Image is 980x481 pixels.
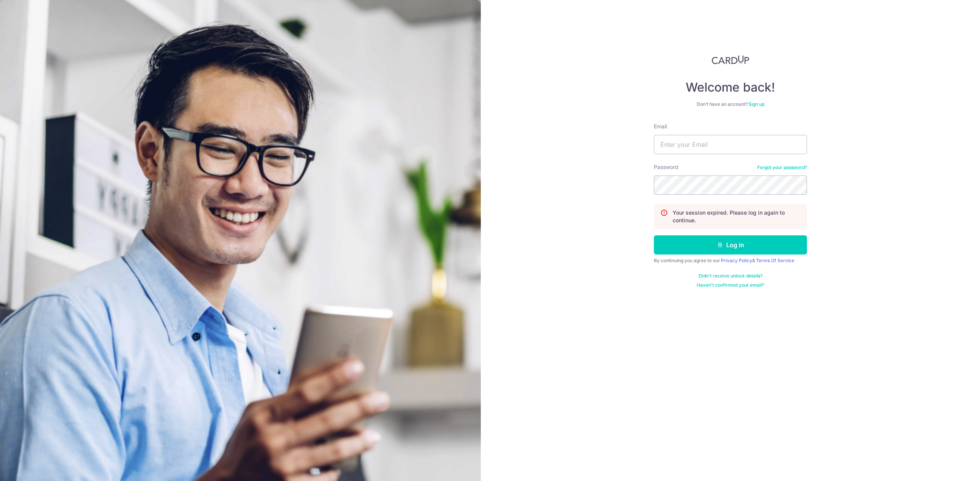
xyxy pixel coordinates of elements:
div: Don’t have an account? [654,101,807,107]
h4: Welcome back! [654,80,807,95]
a: Forgot your password? [757,164,807,171]
input: Enter your Email [654,135,807,154]
label: Password [654,163,678,171]
a: Terms Of Service [756,258,794,263]
img: CardUp Logo [712,55,749,64]
label: Email [654,123,667,130]
a: Sign up [748,101,764,107]
a: Didn't receive unlock details? [699,273,763,279]
div: By continuing you agree to our & [654,258,807,264]
a: Haven't confirmed your email? [697,282,764,288]
a: Privacy Policy [721,258,752,263]
button: Log in [654,235,807,254]
p: Your session expired. Please log in again to continue. [673,209,800,224]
